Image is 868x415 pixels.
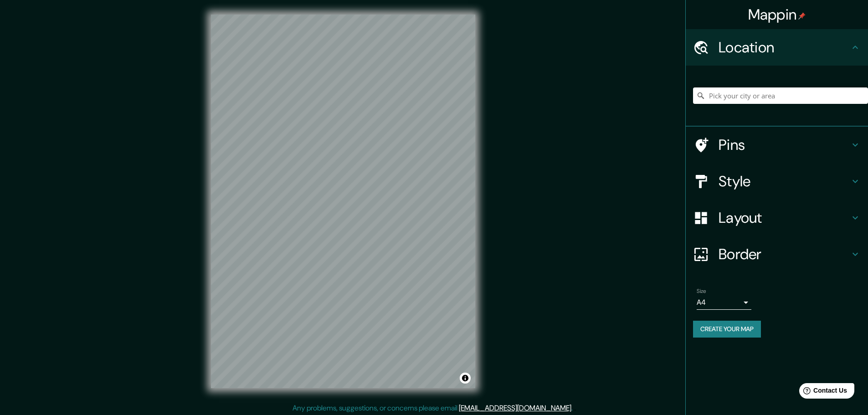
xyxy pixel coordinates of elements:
[293,403,573,414] p: Any problems, suggestions, or concerns please email .
[686,163,868,200] div: Style
[573,403,574,414] div: .
[787,379,858,405] iframe: Help widget launcher
[719,209,850,227] h4: Layout
[697,287,706,295] label: Size
[460,373,471,384] button: Toggle attribution
[686,29,868,66] div: Location
[686,236,868,272] div: Border
[574,403,576,414] div: .
[459,403,571,413] a: [EMAIL_ADDRESS][DOMAIN_NAME]
[693,87,868,104] input: Pick your city or area
[686,200,868,236] div: Layout
[719,172,850,190] h4: Style
[719,38,850,56] h4: Location
[697,295,751,310] div: A4
[719,245,850,263] h4: Border
[719,136,850,154] h4: Pins
[748,5,806,24] h4: Mappin
[686,127,868,163] div: Pins
[211,15,475,388] canvas: Map
[798,12,806,20] img: pin-icon.png
[693,321,761,338] button: Create your map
